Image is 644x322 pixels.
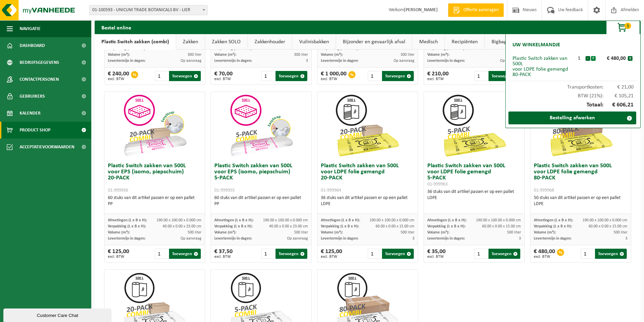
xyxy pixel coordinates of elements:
[603,84,634,90] span: € 21,00
[155,71,169,81] input: 1
[321,59,358,63] span: Levertermijn in dagen:
[519,237,521,241] span: 3
[534,188,554,193] span: 01-999968
[440,92,508,159] img: 01-999963
[108,71,129,81] div: € 240,00
[261,71,275,81] input: 1
[292,34,336,50] a: Vuilnisbakken
[581,249,595,259] input: 1
[401,230,414,234] span: 500 liter
[95,21,138,34] h2: Bestel online
[287,237,308,241] span: Op aanvraag
[485,34,516,50] a: Bigbags
[321,188,341,193] span: 01-999964
[427,249,446,259] div: € 35,00
[205,34,247,50] a: Zakken SOLO
[369,218,414,222] span: 190.00 x 100.00 x 0.000 cm
[157,218,201,222] span: 190.00 x 100.00 x 0.000 cm
[108,59,145,63] span: Levertermijn in dagen:
[89,5,208,15] span: 01-100593 - UNICUM TRADE BOTANICALS BV - LIER
[214,218,254,222] span: Afmetingen (L x B x H):
[263,218,308,222] span: 190.00 x 100.00 x 0.000 cm
[488,71,520,81] button: Toevoegen
[591,56,596,61] button: +
[382,71,414,81] button: Toevoegen
[476,218,521,222] span: 190.00 x 100.00 x 0.000 cm
[321,163,414,193] h3: Plastic Switch zakken van 500L voor LDPE folie gemengd 20-PACK
[176,34,205,50] a: Zakken
[427,71,449,81] div: € 210,00
[534,237,571,241] span: Levertermijn in dagen:
[603,93,634,99] span: € 105,21
[321,255,342,259] span: excl. BTW
[368,71,382,81] input: 1
[488,249,520,259] button: Toevoegen
[427,182,448,187] span: 01-999963
[624,23,631,29] span: 1
[401,53,414,57] span: 300 liter
[404,7,438,13] strong: [PERSON_NAME]
[214,237,252,241] span: Levertermijn in dagen:
[603,102,634,108] span: € 606,21
[614,230,627,234] span: 500 liter
[20,88,45,105] span: Gebruikers
[214,59,252,63] span: Levertermijn in dagen:
[445,34,484,50] a: Recipiënten
[509,38,564,52] h2: Uw winkelmandje
[582,218,627,222] span: 190.00 x 100.00 x 0.000 cm
[474,249,488,259] input: 1
[294,230,308,234] span: 500 liter
[321,224,359,228] span: Verpakking (L x B x H):
[214,224,253,228] span: Verpakking (L x B x H):
[427,218,467,222] span: Afmetingen (L x B x H):
[294,53,308,57] span: 300 liter
[188,53,201,57] span: 300 liter
[188,230,201,234] span: 500 liter
[276,249,307,259] button: Toevoegen
[121,92,189,159] img: 01-999956
[214,71,233,81] div: € 70,00
[427,230,449,234] span: Volume (m³):
[214,188,235,193] span: 01-999955
[181,59,201,63] span: Op aanvraag
[507,230,521,234] span: 500 liter
[20,139,74,155] span: Acceptatievoorwaarden
[534,201,627,207] div: LDPE
[321,53,343,57] span: Volume (m³):
[108,163,201,193] h3: Plastic Switch zakken van 500L voor EPS (isomo, piepschuim) 20-PACK
[214,195,308,207] div: 60 stuks van dit artikel passen er op een pallet
[321,230,343,234] span: Volume (m³):
[108,195,201,207] div: 60 stuks van dit artikel passen er op een pallet
[534,224,572,228] span: Verpakking (L x B x H):
[108,218,147,222] span: Afmetingen (L x B x H):
[214,163,308,193] h3: Plastic Switch zakken van 500L voor EPS (isomo, piepschuim) 5-PACK
[108,255,129,259] span: excl. BTW
[228,92,295,159] img: 01-999955
[108,224,146,228] span: Verpakking (L x B x H):
[321,77,347,81] span: excl. BTW
[534,249,555,259] div: € 480,00
[534,163,627,193] h3: Plastic Switch zakken van 500L voor LDPE folie gemengd 80-PACK
[334,92,402,159] img: 01-999964
[597,56,628,61] div: € 480,00
[276,71,307,81] button: Toevoegen
[427,59,465,63] span: Levertermijn in dagen:
[321,249,342,259] div: € 125,00
[20,54,59,71] span: Bedrijfsgegevens
[534,218,573,222] span: Afmetingen (L x B x H):
[368,249,382,259] input: 1
[321,218,360,222] span: Afmetingen (L x B x H):
[427,53,449,57] span: Volume (m³):
[427,195,521,201] div: LDPE
[214,53,236,57] span: Volume (m³):
[412,237,414,241] span: 3
[427,189,521,201] div: 36 stuks van dit artikel passen er op een pallet
[214,77,233,81] span: excl. BTW
[248,34,292,50] a: Zakkenhouder
[108,77,129,81] span: excl. BTW
[321,71,347,81] div: € 1 000,00
[382,249,414,259] button: Toevoegen
[214,201,308,207] div: PP
[20,122,50,139] span: Product Shop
